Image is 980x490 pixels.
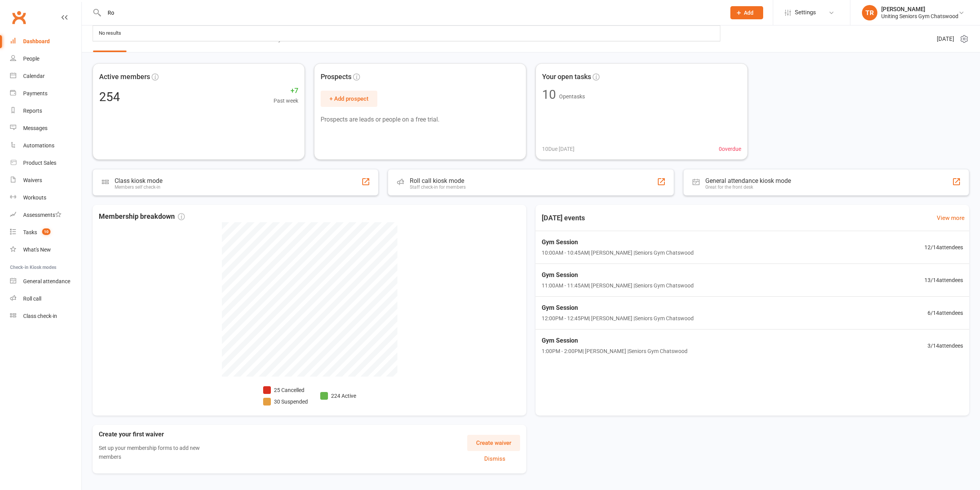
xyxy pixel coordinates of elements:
span: 12:00PM - 12:45PM | [PERSON_NAME] | Seniors Gym Chatswood [542,314,694,323]
span: Your open tasks [542,71,591,83]
span: 10 [42,228,51,235]
li: 224 Active [320,392,356,400]
div: Calendar [23,73,45,79]
div: TR [862,5,877,20]
a: People [10,50,81,68]
a: General attendance kiosk mode [10,273,81,290]
div: Members self check-in [115,184,162,190]
a: Waivers [10,172,81,189]
a: What's New [10,241,81,259]
div: Automations [23,142,54,149]
span: 13 / 14 attendees [924,276,963,284]
div: [PERSON_NAME] [881,6,958,13]
span: Active members [99,71,150,83]
span: 0 overdue [719,145,741,153]
button: Add [730,6,763,19]
input: Search... [102,7,720,18]
span: Prospects [321,71,351,83]
span: Settings [795,4,816,21]
span: 11:00AM - 11:45AM | [PERSON_NAME] | Seniors Gym Chatswood [542,281,694,290]
div: What's New [23,247,51,253]
div: 254 [99,91,120,103]
div: Staff check-in for members [410,184,466,190]
span: Add [744,10,754,16]
a: Payments [10,85,81,102]
span: 1:00PM - 2:00PM | [PERSON_NAME] | Seniors Gym Chatswood [542,347,688,355]
div: Class check-in [23,313,57,319]
div: Roll call [23,296,41,302]
p: Set up your membership forms to add new members [99,444,211,461]
a: Assessments [10,206,81,224]
span: Membership breakdown [99,211,185,222]
span: Gym Session [542,336,688,346]
span: +7 [274,85,298,96]
a: Calendar [10,68,81,85]
div: Messages [23,125,47,131]
div: No results [96,28,123,39]
div: Class kiosk mode [115,177,162,184]
span: Open tasks [559,93,585,100]
span: 10:00AM - 10:45AM | [PERSON_NAME] | Seniors Gym Chatswood [542,248,694,257]
div: Uniting Seniors Gym Chatswood [881,13,958,20]
button: Create waiver [467,435,520,451]
div: Great for the front desk [705,184,791,190]
div: 10 [542,88,556,101]
span: Past week [274,96,298,105]
span: 6 / 14 attendees [928,309,963,317]
span: Gym Session [542,270,694,280]
a: Reports [10,102,81,120]
a: Dashboard [10,33,81,50]
h3: Create your first waiver [99,431,223,438]
div: Payments [23,90,47,96]
span: 3 / 14 attendees [928,341,963,350]
button: Dismiss [469,454,520,463]
div: Tasks [23,229,37,235]
h3: [DATE] events [536,211,591,225]
div: General attendance kiosk mode [705,177,791,184]
a: Tasks 10 [10,224,81,241]
div: Workouts [23,194,46,201]
span: 12 / 14 attendees [924,243,963,252]
div: Dashboard [23,38,50,44]
a: Messages [10,120,81,137]
li: 30 Suspended [263,397,308,406]
span: [DATE] [937,34,954,44]
a: Workouts [10,189,81,206]
button: + Add prospect [321,91,377,107]
span: Gym Session [542,303,694,313]
div: Product Sales [23,160,56,166]
div: People [23,56,39,62]
a: View more [937,213,965,223]
a: Automations [10,137,81,154]
a: Class kiosk mode [10,308,81,325]
a: Clubworx [9,8,29,27]
div: Assessments [23,212,61,218]
div: General attendance [23,278,70,284]
span: 10 Due [DATE] [542,145,574,153]
div: Reports [23,108,42,114]
a: Product Sales [10,154,81,172]
div: Roll call kiosk mode [410,177,466,184]
li: 25 Cancelled [263,386,308,394]
p: Prospects are leads or people on a free trial. [321,115,520,125]
span: Gym Session [542,237,694,247]
a: Roll call [10,290,81,308]
div: Waivers [23,177,42,183]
